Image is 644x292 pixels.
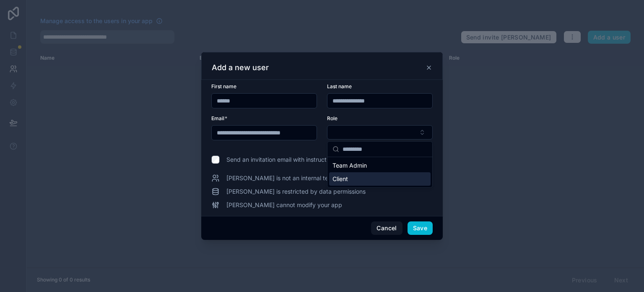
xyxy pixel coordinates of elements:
input: Send an invitation email with instructions to log in [211,155,220,164]
span: Team Admin [332,161,367,170]
span: Email [211,115,224,121]
button: Cancel [371,221,402,235]
button: Select Button [327,125,433,139]
h3: Add a new user [212,63,269,73]
span: Role [327,115,338,121]
div: Suggestions [327,157,432,187]
button: Save [408,221,433,235]
span: [PERSON_NAME] is restricted by data permissions [226,187,366,196]
span: [PERSON_NAME] cannot modify your app [226,201,342,209]
span: First name [211,83,236,89]
span: Client [332,175,348,183]
span: Last name [327,83,352,89]
span: Send an invitation email with instructions to log in [226,155,361,164]
span: [PERSON_NAME] is not an internal team member [226,174,361,182]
